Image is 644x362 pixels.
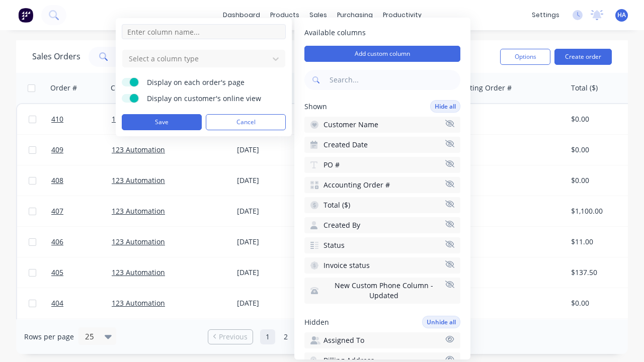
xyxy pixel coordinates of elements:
span: 408 [51,175,63,186]
div: [DATE] [237,175,312,186]
a: Previous page [208,332,253,342]
span: 405 [51,267,63,278]
button: Unhide all [422,316,460,328]
span: Invoice status [324,260,370,270]
span: Created Date [324,140,368,150]
div: [DATE] [237,206,312,216]
span: Status [324,240,345,250]
a: 123 Automation [112,114,165,124]
span: 404 [51,298,63,308]
a: 123 Automation [112,298,165,308]
div: [DATE] [237,237,312,247]
a: 410 [51,104,112,134]
div: Order # [50,83,77,93]
a: Page 2 [278,329,293,344]
span: Available columns [304,28,460,38]
a: Page 1 is your current page [260,329,275,344]
div: [DATE] [237,267,312,278]
span: HA [617,11,626,20]
button: Created By [304,217,460,233]
span: 409 [51,145,63,155]
div: Total ($) [571,83,598,93]
span: Customer Name [324,120,378,130]
div: $0.00 [571,145,630,155]
span: Display on customer's online view [147,94,273,104]
a: 403 [51,319,112,349]
button: Hide all [430,100,460,113]
input: Enter column name... [122,24,286,39]
div: productivity [378,8,427,23]
button: Invoice status [304,257,460,274]
span: Total ($) [324,200,350,210]
div: $1,100.00 [571,206,630,216]
a: 123 Automation [112,237,165,246]
a: 123 Automation [112,267,165,277]
a: 123 Automation [112,206,165,216]
a: 405 [51,257,112,288]
div: settings [527,8,565,23]
div: sales [304,8,332,23]
span: Display on each order's page [147,77,273,87]
span: 407 [51,206,63,216]
button: Customer Name [304,117,460,133]
span: Accounting Order # [324,180,390,190]
span: New Custom Phone Column - Updated [323,281,445,301]
button: Assigned To [304,332,460,348]
span: Created By [324,220,360,230]
div: products [265,8,304,23]
button: Status [304,237,460,253]
div: purchasing [332,8,378,23]
span: Previous [219,332,248,342]
span: Shown [304,102,327,112]
button: Accounting Order # [304,177,460,193]
ul: Pagination [204,329,440,344]
img: Factory [18,8,33,23]
button: PO # [304,157,460,173]
a: 409 [51,135,112,165]
span: PO # [324,160,340,170]
span: 406 [51,237,63,247]
button: Cancel [206,114,286,130]
div: $0.00 [571,114,630,124]
div: Accounting Order # [445,83,512,93]
a: 407 [51,196,112,226]
a: dashboard [218,8,265,23]
a: 123 Automation [112,145,165,154]
div: [DATE] [237,145,312,155]
button: Total ($) [304,197,460,213]
button: Save [122,114,202,130]
button: Create order [554,49,612,65]
span: Rows per page [24,332,74,342]
button: Created Date [304,137,460,153]
h1: Sales Orders [32,52,80,61]
button: Options [500,49,550,65]
div: $0.00 [571,175,630,186]
a: 123 Automation [112,175,165,185]
button: Add custom column [304,46,460,62]
span: Assigned To [324,335,364,345]
span: 410 [51,114,63,124]
a: 404 [51,288,112,318]
div: Customer Name [111,83,166,93]
div: [DATE] [237,298,312,308]
a: 408 [51,165,112,196]
span: Hidden [304,317,329,327]
div: $137.50 [571,267,630,278]
button: New Custom Phone Column - Updated [304,278,460,304]
div: $11.00 [571,237,630,247]
div: $0.00 [571,298,630,308]
a: 406 [51,227,112,257]
input: Search... [328,70,460,90]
